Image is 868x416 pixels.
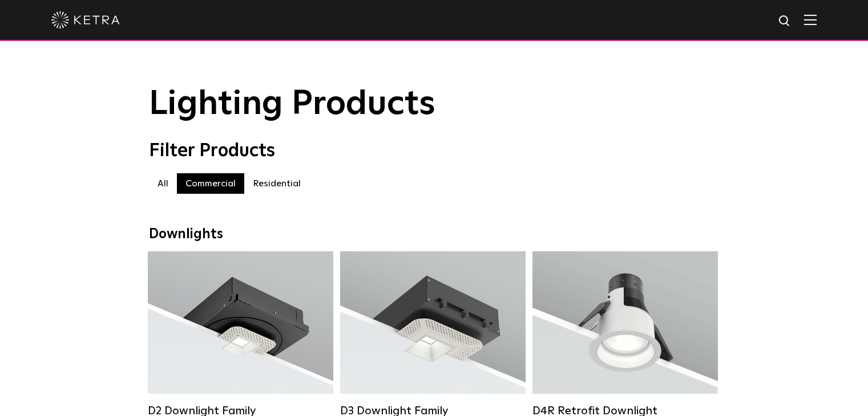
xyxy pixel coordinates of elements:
span: Lighting Products [149,87,435,121]
img: Hamburger%20Nav.svg [804,14,817,25]
label: Residential [244,173,309,194]
label: Commercial [177,173,244,194]
label: All [149,173,177,194]
img: search icon [778,14,792,28]
div: Filter Products [149,140,720,162]
img: ketra-logo-2019-white [51,11,120,28]
div: Downlights [149,226,720,243]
